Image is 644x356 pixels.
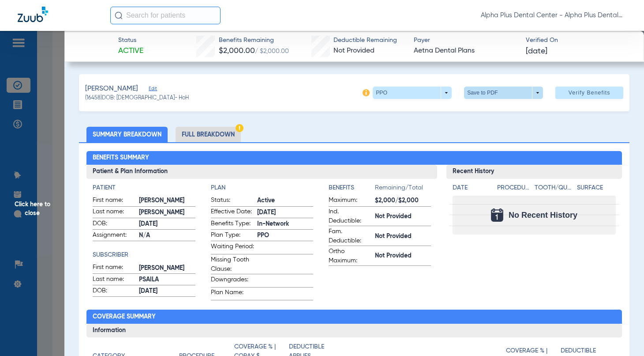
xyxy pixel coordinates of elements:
span: Benefits Remaining [219,36,289,45]
span: Aetna Dental Plans [414,45,518,57]
span: Downgrades: [211,275,254,287]
span: Effective Date: [211,207,254,218]
span: Last name: [93,207,136,218]
span: First name: [93,196,136,206]
span: Plan Type: [211,231,254,241]
span: Plan Name: [211,288,254,300]
img: Calendar [491,208,503,222]
span: DOB: [93,286,136,297]
span: PPO [257,231,313,240]
span: Not Provided [375,232,431,241]
span: [DATE] [526,46,547,57]
h4: Plan [211,183,313,193]
span: Assignment: [93,231,136,241]
span: [PERSON_NAME] [85,83,138,95]
img: Hazard [236,124,243,132]
span: Waiting Period: [211,242,254,254]
img: Zuub Logo [18,7,48,22]
span: Payer [414,36,518,45]
h4: Patient [93,183,195,193]
span: Deductible Remaining [333,36,397,45]
span: [DATE] [139,287,195,296]
span: In-Network [257,220,313,229]
span: Status: [211,196,254,206]
iframe: Chat Widget [600,314,644,356]
span: Alpha Plus Dental Center - Alpha Plus Dental [481,11,626,20]
span: First name: [93,263,136,273]
span: [PERSON_NAME] [139,264,195,273]
input: Search for patients [110,7,221,24]
img: info-icon [363,89,370,96]
img: Search Icon [115,11,123,19]
span: Ortho Maximum: [329,247,372,265]
span: Not Provided [333,47,374,54]
h4: Procedure [497,183,532,193]
span: (16458) DOB: [DEMOGRAPHIC_DATA] - HoH [85,95,189,102]
h4: Subscriber [93,250,195,260]
app-breakdown-title: Tooth/Quad [535,183,573,196]
span: Remaining/Total [375,183,431,196]
span: Active [118,45,143,57]
li: Full Breakdown [176,127,241,142]
button: PPO [373,87,452,99]
span: Not Provided [375,212,431,221]
span: [DATE] [139,220,195,229]
span: / $2,000.00 [255,48,289,54]
span: $2,000/$2,000 [375,196,431,205]
span: Fam. Deductible: [329,227,372,246]
h2: Coverage Summary [86,310,622,324]
h3: Information [86,324,622,338]
span: [PERSON_NAME] [139,208,195,217]
span: Active [257,196,313,205]
span: N/A [139,231,195,240]
h3: Recent History [446,165,622,179]
span: Ind. Deductible: [329,207,372,226]
h4: Date [453,183,490,193]
span: [PERSON_NAME] [139,196,195,205]
span: Benefits Type: [211,219,254,230]
span: DOB: [93,219,136,230]
span: Not Provided [375,251,431,261]
h4: Surface [577,183,616,193]
span: PSAILA [139,275,195,284]
app-breakdown-title: Surface [577,183,616,196]
app-breakdown-title: Procedure [497,183,532,196]
app-breakdown-title: Benefits [329,183,375,196]
span: Edit [149,86,157,94]
h2: Benefits Summary [86,151,622,165]
h4: Benefits [329,183,375,193]
span: Maximum: [329,196,372,206]
h3: Patient & Plan Information [86,165,437,179]
span: Missing Tooth Clause: [211,255,254,274]
span: Last name: [93,275,136,285]
span: [DATE] [257,208,313,217]
h4: Tooth/Quad [535,183,573,193]
span: Status [118,36,143,45]
li: Summary Breakdown [86,127,168,142]
span: $2,000.00 [219,47,255,55]
app-breakdown-title: Date [453,183,490,196]
button: Save to PDF [464,87,543,99]
button: Verify Benefits [555,87,623,99]
span: No Recent History [509,211,577,220]
span: Verified On [526,36,630,45]
span: Verify Benefits [569,89,610,96]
